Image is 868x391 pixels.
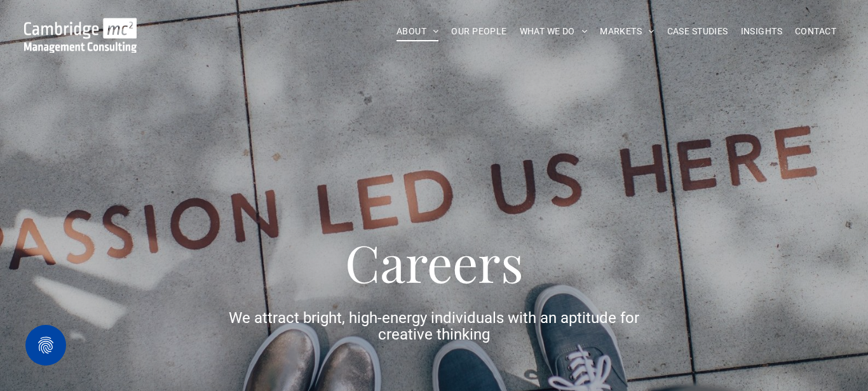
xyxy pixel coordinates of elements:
[735,22,789,41] a: INSIGHTS
[661,22,735,41] a: CASE STUDIES
[24,18,137,53] img: Go to Homepage
[513,22,594,41] a: WHAT WE DO
[789,22,843,41] a: CONTACT
[445,22,513,41] a: OUR PEOPLE
[390,22,445,41] a: ABOUT
[345,228,524,296] span: Careers
[229,309,639,343] span: We attract bright, high-energy individuals with an aptitude for creative thinking
[593,22,660,41] a: MARKETS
